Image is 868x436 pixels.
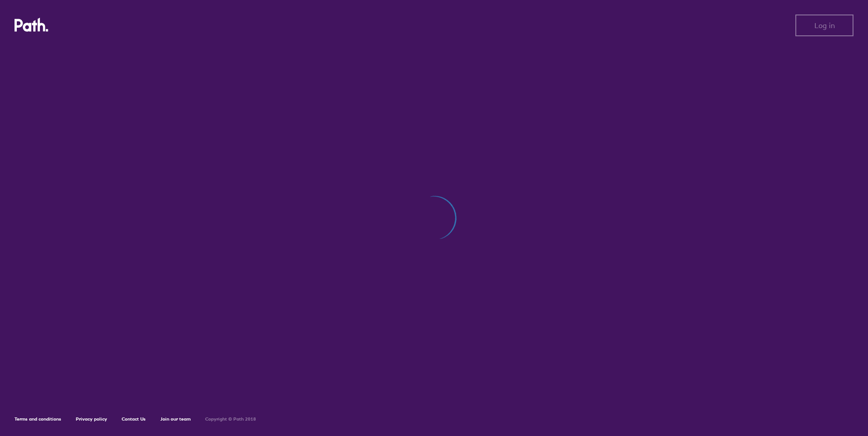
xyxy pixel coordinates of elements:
[160,416,191,422] a: Join our team
[795,15,853,36] button: Log in
[205,417,256,422] h6: Copyright © Path 2018
[15,416,61,422] a: Terms and conditions
[76,416,107,422] a: Privacy policy
[122,416,146,422] a: Contact Us
[814,21,835,29] span: Log in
